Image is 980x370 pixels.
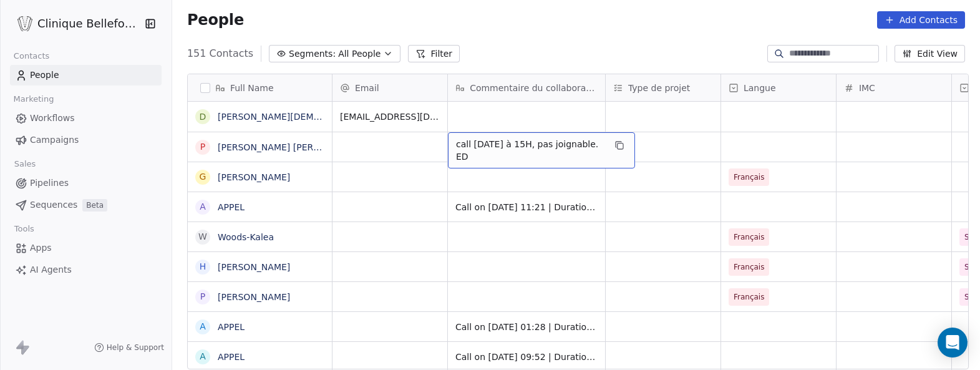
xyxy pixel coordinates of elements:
[82,199,107,212] span: Beta
[10,173,162,193] a: Pipelines
[107,343,164,353] span: Help & Support
[200,260,206,273] div: H
[628,82,690,94] span: Type de projet
[448,74,605,101] div: Commentaire du collaborateur
[200,110,206,124] div: d
[9,155,41,173] span: Sales
[200,200,206,213] div: A
[218,262,290,272] a: [PERSON_NAME]
[188,102,332,370] div: grid
[455,351,598,363] span: Call on [DATE] 09:52 | Duration: 261s
[289,47,336,61] span: Segments:
[30,241,52,255] span: Apps
[218,142,399,152] a: [PERSON_NAME] [PERSON_NAME] énom}
[734,261,764,273] span: Français
[877,11,965,29] button: Add Contacts
[340,110,440,123] span: [EMAIL_ADDRESS][DOMAIN_NAME]
[455,201,598,213] span: Call on [DATE] 11:21 | Duration: 105s
[94,343,164,353] a: Help & Support
[470,82,598,94] span: Commentaire du collaborateur
[456,138,604,163] span: call [DATE] à 15H, pas joignable. ED
[199,170,206,183] div: g
[37,16,141,32] span: Clinique Bellefontaine
[10,65,162,85] a: People
[338,47,381,61] span: All People
[10,260,162,280] a: AI Agents
[408,45,460,62] button: Filter
[895,45,965,62] button: Edit View
[200,140,205,153] div: P
[218,112,389,122] a: [PERSON_NAME][DEMOGRAPHIC_DATA]
[200,350,206,363] div: A
[30,263,72,276] span: AI Agents
[734,171,764,183] span: Français
[8,90,59,109] span: Marketing
[15,13,136,34] button: Clinique Bellefontaine
[859,82,875,94] span: IMC
[30,134,79,147] span: Campaigns
[332,74,447,101] div: Email
[17,16,32,31] img: Logo_Bellefontaine_Black.png
[200,290,205,303] div: P
[218,352,245,362] a: APPEL
[837,74,951,101] div: IMC
[30,112,75,125] span: Workflows
[721,74,836,101] div: Langue
[744,82,776,94] span: Langue
[10,238,162,258] a: Apps
[10,130,162,150] a: Campaigns
[10,108,162,129] a: Workflows
[218,202,245,212] a: APPEL
[198,230,207,243] div: W
[218,172,290,182] a: [PERSON_NAME]
[218,322,245,332] a: APPEL
[8,47,55,66] span: Contacts
[30,177,69,190] span: Pipelines
[455,321,598,333] span: Call on [DATE] 01:28 | Duration: 229s
[355,82,379,94] span: Email
[187,11,244,29] span: People
[188,74,332,101] div: Full Name
[230,82,274,94] span: Full Name
[734,231,764,243] span: Français
[187,46,253,61] span: 151 Contacts
[218,232,274,242] a: Woods-Kalea
[938,328,968,358] div: Open Intercom Messenger
[30,69,59,82] span: People
[30,198,77,212] span: Sequences
[200,320,206,333] div: A
[10,195,162,215] a: SequencesBeta
[734,291,764,303] span: Français
[218,292,290,302] a: [PERSON_NAME]
[9,220,39,238] span: Tools
[606,74,720,101] div: Type de projet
